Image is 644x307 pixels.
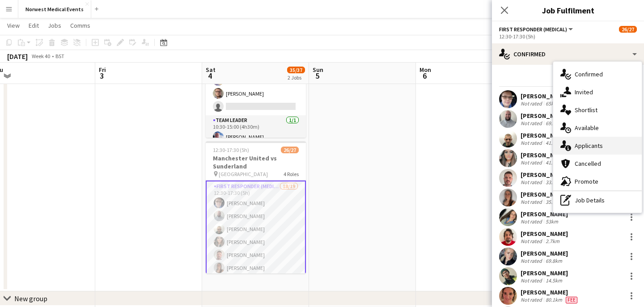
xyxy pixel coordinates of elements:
[288,74,305,81] div: 2 Jobs
[521,288,579,296] div: [PERSON_NAME]
[521,230,568,238] div: [PERSON_NAME]
[575,88,593,96] span: Invited
[97,71,106,81] span: 3
[521,120,544,126] div: Not rated
[499,33,637,40] div: 12:30-17:30 (5h)
[521,210,568,218] div: [PERSON_NAME]
[311,71,323,81] span: 5
[521,269,568,277] div: [PERSON_NAME]
[492,43,644,65] div: Confirmed
[521,131,568,139] div: [PERSON_NAME]
[499,26,574,33] button: First Responder (Medical)
[521,296,544,303] div: Not rated
[7,21,20,29] span: View
[544,120,564,126] div: 69.3km
[14,294,47,303] div: New group
[544,100,560,107] div: 65km
[521,100,544,107] div: Not rated
[25,20,42,31] a: Edit
[521,238,544,244] div: Not rated
[99,66,106,74] span: Fri
[44,20,65,31] a: Jobs
[7,52,28,61] div: [DATE]
[313,66,323,74] span: Sun
[521,198,544,205] div: Not rated
[575,142,603,150] span: Applicants
[619,26,637,33] span: 26/27
[206,66,216,74] span: Sat
[544,257,564,264] div: 69.8km
[521,277,544,284] div: Not rated
[521,151,568,159] div: [PERSON_NAME]
[544,139,564,146] div: 41.7km
[544,179,564,185] div: 33.5km
[206,141,306,273] app-job-card: 12:30-17:30 (5h)26/27Manchester United vs Sunderland [GEOGRAPHIC_DATA]4 RolesFirst Responder (Med...
[213,147,249,153] span: 12:30-17:30 (5h)
[521,218,544,225] div: Not rated
[521,190,568,198] div: [PERSON_NAME]
[206,154,306,170] h3: Manchester United vs Sunderland
[521,92,568,100] div: [PERSON_NAME]
[284,171,299,177] span: 4 Roles
[281,147,299,153] span: 26/27
[4,20,23,31] a: View
[553,191,642,209] div: Job Details
[575,124,599,132] span: Available
[521,159,544,166] div: Not rated
[492,4,644,16] h3: Job Fulfilment
[566,297,577,303] span: Fee
[521,249,568,257] div: [PERSON_NAME]
[419,66,431,74] span: Mon
[499,26,567,33] span: First Responder (Medical)
[575,177,598,185] span: Promote
[48,21,61,29] span: Jobs
[575,70,603,78] span: Confirmed
[70,21,90,29] span: Comms
[18,0,91,18] button: Norwest Medical Events
[544,198,564,205] div: 35.8km
[206,115,306,146] app-card-role: Team Leader1/110:30-15:00 (4h30m)[PERSON_NAME]
[30,53,52,59] span: Week 40
[544,238,561,244] div: 2.7km
[544,159,564,166] div: 41.7km
[544,218,560,225] div: 53km
[564,296,579,303] div: Crew has different fees then in role
[418,71,431,81] span: 6
[67,20,94,31] a: Comms
[204,71,216,81] span: 4
[521,112,568,120] div: [PERSON_NAME]
[521,179,544,185] div: Not rated
[219,171,268,177] span: [GEOGRAPHIC_DATA]
[544,296,564,303] div: 80.1km
[575,106,597,114] span: Shortlist
[29,21,39,29] span: Edit
[521,257,544,264] div: Not rated
[544,277,564,284] div: 14.5km
[287,67,305,73] span: 35/37
[55,53,64,59] div: BST
[521,139,544,146] div: Not rated
[521,171,568,179] div: [PERSON_NAME]
[575,160,601,168] span: Cancelled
